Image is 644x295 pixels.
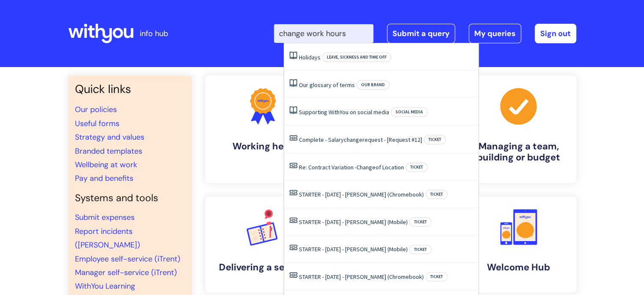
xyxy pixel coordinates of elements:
[274,24,373,43] input: Search
[461,197,576,292] a: Welcome Hub
[469,24,521,43] a: My queries
[299,245,408,253] a: STARTER - [DATE] - [PERSON_NAME] (Mobile)
[387,24,455,43] a: Submit a query
[75,146,142,156] a: Branded templates
[75,160,137,170] a: Wellbeing at work
[299,53,321,61] a: Holidays
[75,281,135,291] a: WithYou Learning
[424,135,446,144] span: Ticket
[274,24,576,43] div: | -
[357,80,390,90] span: Our brand
[299,273,424,281] a: STARTER - [DATE] - [PERSON_NAME] (Chromebook)
[322,53,391,62] span: Leave, sickness and time off
[140,27,168,40] p: info hub
[426,272,448,281] span: Ticket
[299,81,355,89] a: Our glossary of terms
[75,267,177,278] a: Manager self-service (iTrent)
[299,136,422,143] a: Complete - Salarychangerequest - [Request #12]
[299,218,408,226] a: STARTER - [DATE] - [PERSON_NAME] (Mobile)
[468,141,569,163] h4: Managing a team, building or budget
[299,163,404,171] a: Re: Contract Variation -Changeof Location
[75,192,185,204] h4: Systems and tools
[461,76,576,183] a: Managing a team, building or budget
[75,132,144,142] a: Strategy and values
[409,245,431,254] span: Ticket
[344,136,362,143] span: change
[299,108,389,116] a: Supporting WithYou on social media
[357,163,376,171] span: Change
[212,141,314,152] h4: Working here
[406,163,428,172] span: Ticket
[75,173,133,183] a: Pay and benefits
[299,191,424,198] a: STARTER - [DATE] - [PERSON_NAME] (Chromebook)
[468,262,569,273] h4: Welcome Hub
[426,190,448,199] span: Ticket
[205,76,321,183] a: Working here
[205,197,321,292] a: Delivering a service
[212,262,314,273] h4: Delivering a service
[75,254,180,264] a: Employee self-service (iTrent)
[75,118,119,129] a: Useful forms
[409,217,431,227] span: Ticket
[75,104,117,115] a: Our policies
[391,107,428,117] span: Social media
[75,212,135,222] a: Submit expenses
[535,24,576,43] a: Sign out
[75,82,185,96] h3: Quick links
[75,226,140,250] a: Report incidents ([PERSON_NAME])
